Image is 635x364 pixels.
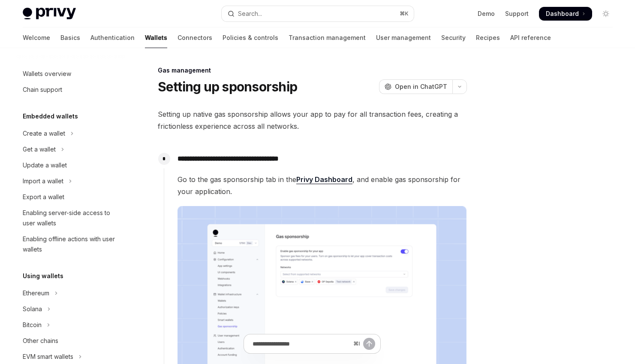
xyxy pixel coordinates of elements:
button: Toggle dark mode [599,7,613,21]
div: Export a wallet [23,192,64,202]
div: EVM smart wallets [23,352,73,362]
a: Authentication [90,27,135,48]
div: Other chains [23,336,58,346]
span: ⌘ K [400,10,409,17]
a: Welcome [23,27,50,48]
span: Go to the gas sponsorship tab in the , and enable gas sponsorship for your application. [178,173,466,197]
a: Transaction management [289,27,366,48]
a: Chain support [16,82,126,97]
a: Security [441,27,466,48]
a: Support [505,9,529,18]
a: Recipes [476,27,500,48]
a: Wallets overview [16,66,126,82]
div: Ethereum [23,288,49,298]
h5: Embedded wallets [23,111,78,121]
span: Open in ChatGPT [395,82,447,91]
div: Get a wallet [23,144,56,155]
h1: Setting up sponsorship [158,79,298,94]
img: light logo [23,8,76,20]
h5: Using wallets [23,271,63,281]
div: Update a wallet [23,160,67,170]
div: Solana [23,304,42,314]
a: Demo [478,9,495,18]
div: Search... [238,9,262,19]
div: Bitcoin [23,320,42,330]
button: Toggle Solana section [16,301,126,317]
a: Dashboard [539,7,592,21]
button: Toggle Get a wallet section [16,142,126,157]
button: Toggle Ethereum section [16,285,126,301]
div: Enabling server-side access to user wallets [23,208,120,228]
a: Connectors [178,27,212,48]
a: User management [376,27,431,48]
span: Dashboard [546,9,579,18]
span: Setting up native gas sponsorship allows your app to pay for all transaction fees, creating a fri... [158,108,467,132]
a: Update a wallet [16,158,126,173]
a: Enabling offline actions with user wallets [16,231,126,257]
button: Toggle Bitcoin section [16,317,126,333]
a: Basics [60,27,80,48]
a: Privy Dashboard [296,175,352,184]
button: Send message [363,338,375,350]
button: Open in ChatGPT [379,79,452,94]
div: Gas management [158,66,467,75]
div: Wallets overview [23,69,71,79]
a: Enabling server-side access to user wallets [16,205,126,231]
a: Other chains [16,333,126,349]
div: Import a wallet [23,176,63,186]
a: API reference [510,27,551,48]
div: Chain support [23,85,62,95]
div: Create a wallet [23,128,65,139]
a: Wallets [145,27,167,48]
button: Toggle Create a wallet section [16,126,126,141]
div: Enabling offline actions with user wallets [23,234,120,255]
a: Export a wallet [16,189,126,205]
input: Ask a question... [253,334,350,353]
button: Open search [222,6,414,21]
button: Toggle Import a wallet section [16,173,126,189]
a: Policies & controls [223,27,278,48]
